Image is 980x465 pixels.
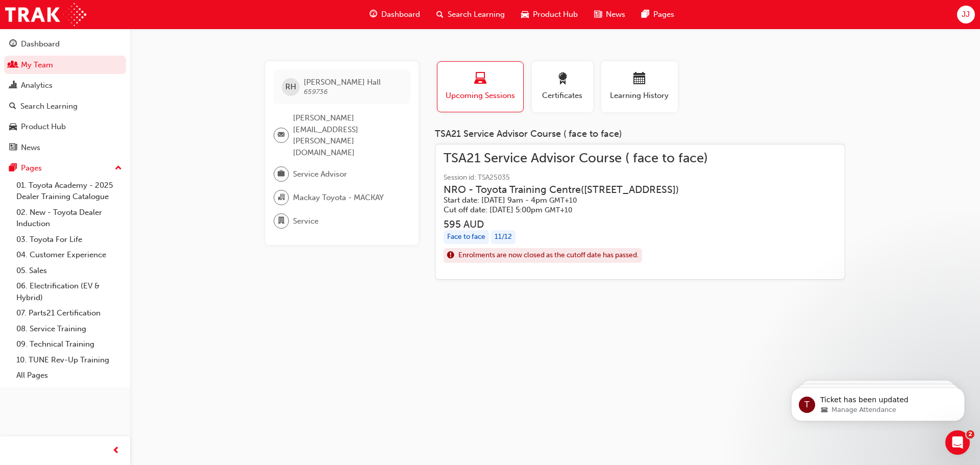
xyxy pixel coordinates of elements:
div: Face to face [444,230,489,244]
a: 08. Service Training [12,321,126,337]
a: All Pages [12,368,126,383]
span: calendar-icon [633,72,646,86]
span: prev-icon [112,445,120,457]
span: Certificates [540,90,585,102]
a: search-iconSearch Learning [428,4,513,25]
span: pages-icon [9,164,17,173]
div: Analytics [21,80,53,91]
span: Session id: TSA25035 [444,172,708,184]
iframe: Intercom live chat [945,430,970,455]
a: car-iconProduct Hub [513,4,586,25]
a: 06. Electrification (EV & Hybrid) [12,278,126,305]
div: Search Learning [20,101,78,112]
button: Upcoming Sessions [437,61,524,112]
span: Upcoming Sessions [445,90,516,102]
span: guage-icon [370,8,377,21]
button: JJ [957,6,975,23]
span: people-icon [9,61,17,70]
span: Service Advisor [293,168,347,180]
a: 09. Technical Training [12,336,126,352]
span: exclaim-icon [447,249,454,262]
span: [PERSON_NAME] Hall [304,78,381,87]
a: 01. Toyota Academy - 2025 Dealer Training Catalogue [12,178,126,205]
button: Certificates [532,61,593,112]
div: News [21,142,40,154]
a: 02. New - Toyota Dealer Induction [12,205,126,232]
div: Product Hub [21,121,66,133]
span: guage-icon [9,40,17,49]
a: Analytics [4,76,126,95]
a: Dashboard [4,35,126,54]
span: laptop-icon [474,72,486,86]
span: RH [285,81,296,93]
span: Australian Eastern Standard Time GMT+10 [549,196,577,205]
a: News [4,138,126,157]
span: search-icon [436,8,444,21]
div: 11 / 12 [491,230,516,244]
span: car-icon [9,123,17,132]
div: Pages [21,162,42,174]
span: news-icon [9,143,17,153]
span: Product Hub [533,9,578,20]
iframe: Intercom notifications message [776,366,980,437]
span: organisation-icon [278,191,285,204]
span: email-icon [278,129,285,142]
span: chart-icon [9,81,17,90]
span: Service [293,215,318,227]
span: up-icon [115,162,122,175]
span: Mackay Toyota - MACKAY [293,192,384,204]
a: Product Hub [4,117,126,136]
span: TSA21 Service Advisor Course ( face to face) [444,153,708,164]
span: JJ [962,9,970,20]
span: briefcase-icon [278,167,285,181]
span: 2 [966,430,974,438]
a: Search Learning [4,97,126,116]
img: Trak [5,3,86,26]
h3: 595 AUD [444,218,708,230]
span: Search Learning [448,9,505,20]
a: TSA21 Service Advisor Course ( face to face)Session id: TSA25035NRO - Toyota Training Centre([STR... [444,153,837,272]
span: Learning History [609,90,670,102]
div: TSA21 Service Advisor Course ( face to face) [435,129,845,140]
span: search-icon [9,102,16,111]
button: Pages [4,159,126,178]
button: DashboardMy TeamAnalyticsSearch LearningProduct HubNews [4,33,126,159]
button: Learning History [601,61,678,112]
a: news-iconNews [586,4,633,25]
span: Enrolments are now closed as the cutoff date has passed. [458,250,639,261]
h5: Cut off date: [DATE] 5:00pm [444,205,692,215]
a: My Team [4,56,126,75]
span: News [606,9,625,20]
span: Pages [653,9,674,20]
h3: NRO - Toyota Training Centre ( [STREET_ADDRESS] ) [444,184,692,195]
span: [PERSON_NAME][EMAIL_ADDRESS][PERSON_NAME][DOMAIN_NAME] [293,112,402,158]
span: department-icon [278,214,285,228]
h5: Start date: [DATE] 9am - 4pm [444,195,692,205]
a: 05. Sales [12,263,126,279]
span: news-icon [594,8,602,21]
a: 03. Toyota For Life [12,232,126,248]
a: 07. Parts21 Certification [12,305,126,321]
a: 04. Customer Experience [12,247,126,263]
a: 10. TUNE Rev-Up Training [12,352,126,368]
span: 659736 [304,87,328,96]
a: pages-iconPages [633,4,682,25]
a: guage-iconDashboard [361,4,428,25]
span: award-icon [556,72,569,86]
span: pages-icon [642,8,649,21]
span: Australian Eastern Standard Time GMT+10 [545,206,572,214]
span: Dashboard [381,9,420,20]
span: car-icon [521,8,529,21]
div: Dashboard [21,38,60,50]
